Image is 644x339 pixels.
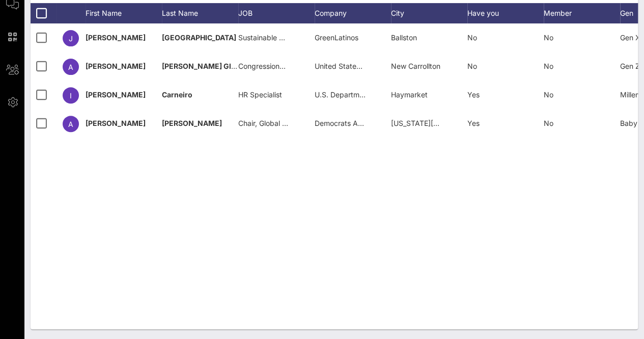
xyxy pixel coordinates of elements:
[467,3,544,23] div: Have you
[467,90,480,99] span: Yes
[467,119,480,127] span: Yes
[391,33,417,42] span: Ballston
[467,62,477,70] span: No
[315,3,391,23] div: Company
[315,62,385,70] span: United States Senate
[86,90,146,99] span: [PERSON_NAME]
[544,119,553,127] span: No
[162,3,238,23] div: Last Name
[544,90,553,99] span: No
[315,90,399,99] span: U.S. Department of State
[391,119,503,127] span: [US_STATE][GEOGRAPHIC_DATA]
[467,33,477,42] span: No
[544,3,620,23] div: Member
[391,62,440,70] span: New Carrollton
[391,3,467,23] div: City
[238,33,387,42] span: Sustainable Communities Program Advocate
[238,119,327,127] span: Chair, Global Black Caucus
[544,33,553,42] span: No
[70,91,72,100] span: I
[68,63,73,71] span: A
[238,90,282,99] span: HR Specialist
[238,62,306,70] span: Congressional Intern
[86,62,146,70] span: [PERSON_NAME]
[86,3,162,23] div: First Name
[315,33,358,42] span: GreenLatinos
[391,90,428,99] span: Haymarket
[238,3,315,23] div: JOB
[86,33,146,42] span: [PERSON_NAME]
[69,34,73,43] span: J
[68,120,73,128] span: A
[86,119,146,127] span: [PERSON_NAME]
[544,62,553,70] span: No
[162,90,192,99] span: Carneiro
[315,119,378,127] span: Democrats Abroad
[162,62,253,70] span: [PERSON_NAME] Glascon
[162,33,236,42] span: [GEOGRAPHIC_DATA]
[162,119,222,127] span: [PERSON_NAME]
